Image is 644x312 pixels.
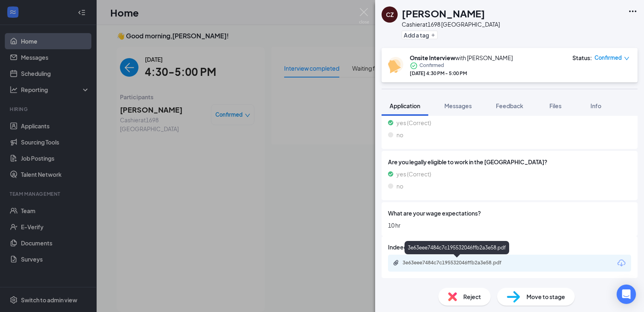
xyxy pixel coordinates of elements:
[388,221,631,230] span: 10 hr
[419,62,444,70] span: Confirmed
[628,6,638,16] svg: Ellipses
[410,62,418,70] svg: CheckmarkCircle
[402,20,500,28] div: Cashier at 1698 [GEOGRAPHIC_DATA]
[390,102,420,109] span: Application
[402,6,485,20] h1: [PERSON_NAME]
[590,102,601,109] span: Info
[396,170,431,178] span: yes (Correct)
[463,292,481,301] span: Reject
[396,182,403,191] span: no
[410,54,455,61] b: Onsite Interview
[386,10,394,19] div: CZ
[594,54,622,62] span: Confirmed
[526,292,565,301] span: Move to stage
[617,258,626,268] svg: Download
[388,243,430,251] span: Indeed Resume
[388,209,481,218] span: What are your wage expectations?
[396,118,431,127] span: yes (Correct)
[388,157,631,166] span: Are you legally eligible to work in the [GEOGRAPHIC_DATA]?
[402,260,515,266] div: 3e63eee7484c7c195532046ffb2a3e58.pdf
[410,70,513,77] div: [DATE] 4:30 PM - 5:00 PM
[405,241,509,254] div: 3e63eee7484c7c195532046ffb2a3e58.pdf
[572,54,592,62] div: Status :
[617,285,636,304] div: Open Intercom Messenger
[393,260,399,266] svg: Paperclip
[549,102,561,109] span: Files
[624,56,630,61] span: down
[444,102,472,109] span: Messages
[410,54,513,62] div: with [PERSON_NAME]
[402,31,438,39] button: PlusAdd a tag
[393,260,523,267] a: Paperclip3e63eee7484c7c195532046ffb2a3e58.pdf
[496,102,523,109] span: Feedback
[431,33,436,38] svg: Plus
[396,130,403,139] span: no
